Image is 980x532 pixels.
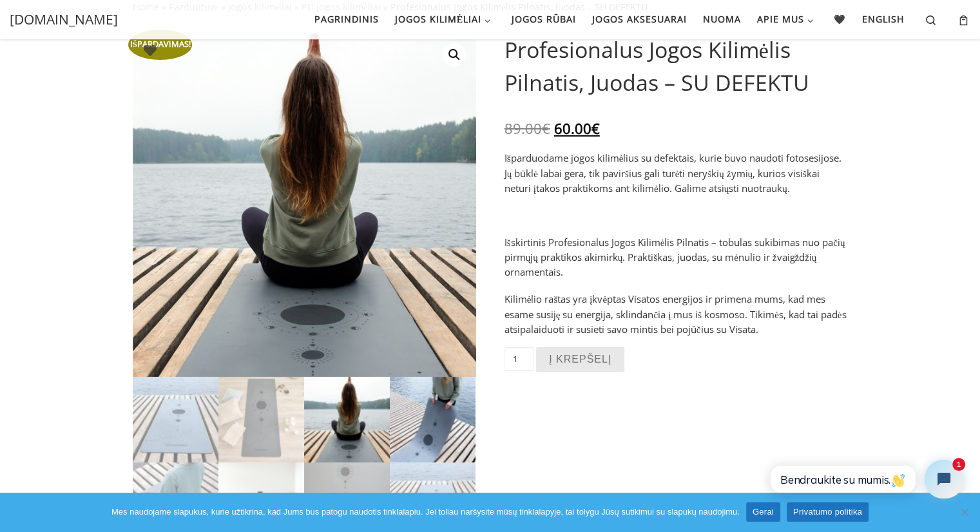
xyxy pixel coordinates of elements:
img: profesionalus jogos kilimėlis [218,377,304,462]
a: View full-screen image gallery [443,43,466,66]
a: Jogos aksesuarai [588,6,691,33]
a: 🖤 [830,6,850,33]
button: Į krepšelį [536,347,624,372]
a: Gerai [746,502,780,522]
a: English [858,6,909,33]
p: Išskirtinis Profesionalus Jogos Kilimėlis Pilnatis – tobulas sukibimas nuo pačių pirmųjų praktiko... [504,235,848,280]
a: Jogos kilimėliai [390,6,499,33]
a: [DOMAIN_NAME] [10,10,118,30]
img: profesionalus jogos kilimėlis [390,377,476,462]
p: Kilimėlio raštas yra įkvėptas Visatos energijos ir primena mums, kad mes esame susiję su energija... [504,292,848,337]
span: IŠPARDAVIMAS! [128,30,192,60]
input: Produkto kiekis [504,347,533,370]
span: € [591,119,600,138]
h1: Profesionalus Jogos Kilimėlis Pilnatis, Juodas – SU DEFEKTU [504,33,848,99]
span: Jogos rūbai [512,6,576,30]
a: Nuoma [698,6,745,33]
p: Išparduodame jogos kilimėlius su defektais, kurie buvo naudoti fotosesijose. Jų būklė labai gera,... [504,151,848,196]
span: Pagrindinis [314,6,379,30]
iframe: Tidio Chat [755,449,974,509]
span: Jogos aksesuarai [592,6,687,30]
a: Jogos rūbai [507,6,580,33]
span: € [542,119,550,138]
span: Nuoma [703,6,741,30]
img: profesionalus jogos kilimėlis [133,377,218,462]
span: Ne [957,506,970,518]
a: Pagrindinis [310,6,383,33]
span: Mes naudojame slapukus, kurie užtikrina, kad Jums bus patogu naudotis tinklalapiu. Jei toliau nar... [111,506,740,518]
a: Privatumo politika [787,502,869,522]
bdi: 60.00 [554,119,600,138]
bdi: 89.00 [504,119,550,138]
span: 🖤 [834,6,846,30]
img: profesionalus jogos kilimėlis [304,377,390,462]
span: English [862,6,905,30]
span: Apie mus [757,6,804,30]
span: Jogos kilimėliai [395,6,482,30]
